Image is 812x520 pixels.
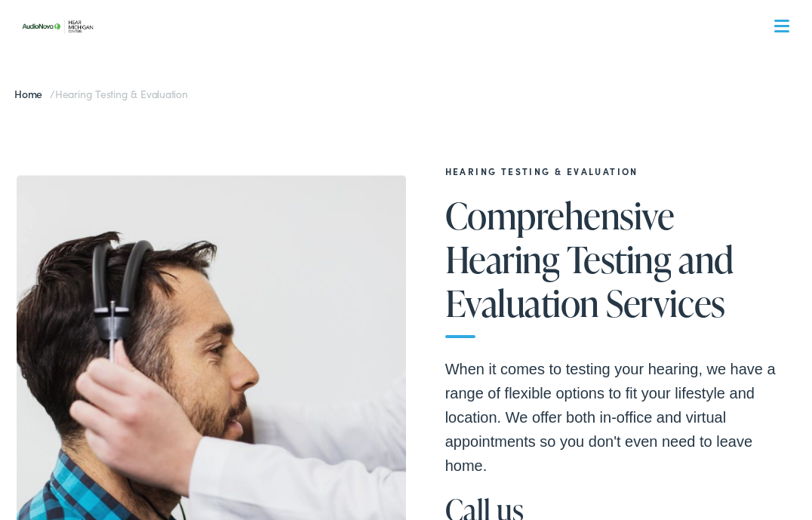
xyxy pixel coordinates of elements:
[445,283,599,323] span: Evaluation
[445,239,560,279] span: Hearing
[14,86,188,101] span: /
[445,166,796,177] h2: Hearing Testing & Evaluation
[28,60,796,107] a: What We Offer
[678,239,734,279] span: and
[567,239,672,279] span: Testing
[14,86,50,101] a: Home
[445,195,675,235] span: Comprehensive
[606,283,724,323] span: Services
[445,357,796,478] p: When it comes to testing your hearing, we have a range of flexible options to fit your lifestyle ...
[55,86,188,101] span: Hearing Testing & Evaluation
